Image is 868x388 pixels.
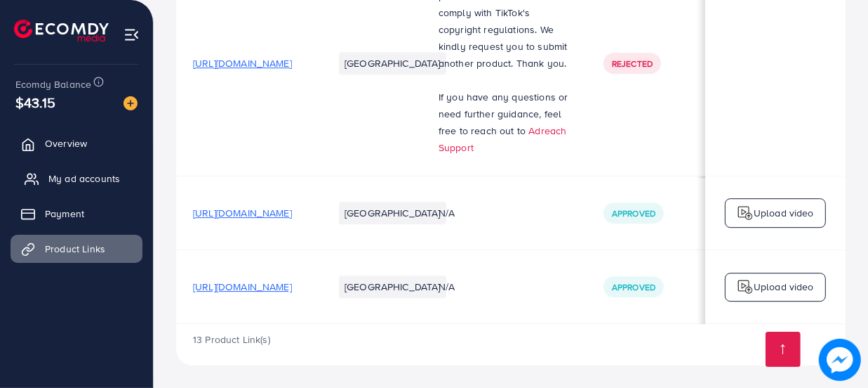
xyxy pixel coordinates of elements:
[193,280,292,294] span: [URL][DOMAIN_NAME]
[737,278,754,295] img: logo
[612,58,653,70] span: Rejected
[754,278,814,295] p: Upload video
[15,77,91,91] span: Ecomdy Balance
[439,206,455,220] span: N/A
[612,281,655,293] span: Approved
[819,339,861,381] img: image
[193,332,270,347] span: 13 Product Link(s)
[15,92,55,112] span: $43.15
[339,202,446,224] li: [GEOGRAPHIC_DATA]
[439,124,567,155] a: Adreach Support
[45,207,84,221] span: Payment
[193,56,292,70] span: [URL][DOMAIN_NAME]
[11,129,142,157] a: Overview
[439,280,455,294] span: N/A
[11,164,142,193] a: My ad accounts
[45,242,105,256] span: Product Links
[48,172,120,186] span: My ad accounts
[123,96,138,110] img: image
[45,136,87,150] span: Overview
[11,235,142,263] a: Product Links
[439,90,568,138] span: If you have any questions or need further guidance, feel free to reach out to
[737,205,754,221] img: logo
[339,52,446,75] li: [GEOGRAPHIC_DATA]
[193,206,292,220] span: [URL][DOMAIN_NAME]
[754,205,814,221] p: Upload video
[339,276,446,298] li: [GEOGRAPHIC_DATA]
[123,27,140,43] img: menu
[11,200,142,228] a: Payment
[14,20,109,41] img: logo
[612,207,655,219] span: Approved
